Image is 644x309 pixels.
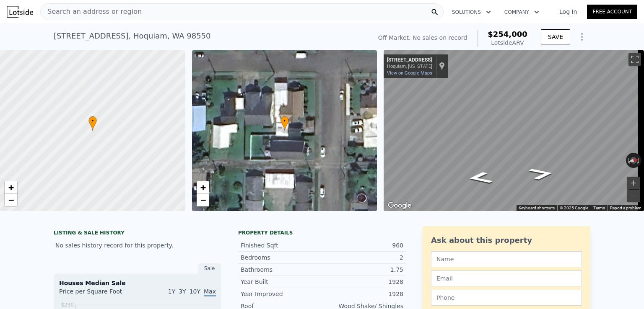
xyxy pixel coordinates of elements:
[587,5,637,19] a: Free Account
[431,290,582,306] input: Phone
[204,288,216,296] span: Max
[54,238,221,253] div: No sales history record for this property.
[628,53,641,66] button: Toggle fullscreen view
[445,5,498,20] button: Solutions
[241,241,322,250] div: Finished Sqft
[241,290,322,298] div: Year Improved
[626,153,631,168] button: Rotate counterclockwise
[197,181,209,194] a: Zoom in
[560,206,588,210] span: © 2025 Google
[549,8,587,16] a: Log In
[387,64,432,69] div: Hoquiam, [US_STATE]
[626,156,641,165] button: Reset the view
[610,206,641,210] a: Report a problem
[519,205,555,211] button: Keyboard shortcuts
[637,153,641,168] button: Rotate clockwise
[168,288,175,295] span: 1Y
[431,251,582,267] input: Name
[574,28,590,45] button: Show Options
[5,194,17,206] a: Zoom out
[54,30,211,42] div: [STREET_ADDRESS] , Hoquiam , WA 98550
[200,195,205,205] span: −
[61,302,74,308] tspan: $290
[456,169,504,187] path: Go South, 23rd St
[386,200,413,211] img: Google
[387,57,432,64] div: [STREET_ADDRESS]
[54,229,221,238] div: LISTING & SALE HISTORY
[241,265,322,274] div: Bathrooms
[179,288,186,295] span: 3Y
[518,165,565,183] path: Go North, 23rd St
[88,117,97,125] span: •
[59,287,138,301] div: Price per Square Foot
[627,190,640,202] button: Zoom out
[541,29,570,44] button: SAVE
[238,229,406,236] div: Property details
[241,278,322,286] div: Year Built
[439,62,445,71] a: Show location on map
[431,270,582,286] input: Email
[280,116,289,131] div: •
[5,181,17,194] a: Zoom in
[593,206,605,210] a: Terms
[627,177,640,189] button: Zoom in
[384,50,644,211] div: Map
[384,50,644,211] div: Street View
[8,182,14,193] span: +
[322,278,403,286] div: 1928
[88,116,97,131] div: •
[322,290,403,298] div: 1928
[322,265,403,274] div: 1.75
[488,30,527,39] span: $254,000
[498,5,546,20] button: Company
[59,279,216,287] div: Houses Median Sale
[190,288,200,295] span: 10Y
[386,200,413,211] a: Open this area in Google Maps (opens a new window)
[197,194,209,206] a: Zoom out
[322,241,403,250] div: 960
[7,6,33,18] img: Lotside
[200,182,205,193] span: +
[241,253,322,262] div: Bedrooms
[322,253,403,262] div: 2
[280,117,289,125] span: •
[488,39,527,47] div: Lotside ARV
[431,234,582,246] div: Ask about this property
[378,33,467,42] div: Off Market. No sales on record
[8,195,14,205] span: −
[41,7,142,17] span: Search an address or region
[387,70,432,76] a: View on Google Maps
[198,263,221,274] div: Sale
